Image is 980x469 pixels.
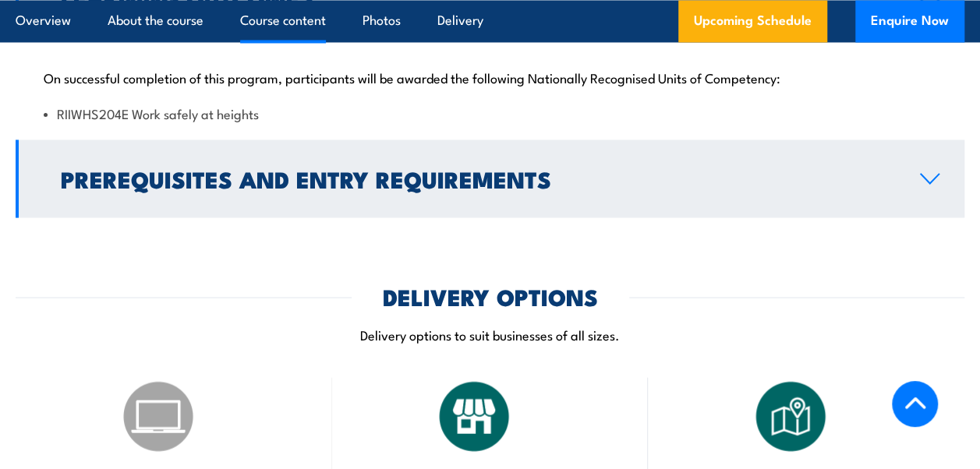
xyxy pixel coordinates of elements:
li: RIIWHS204E Work safely at heights [44,104,936,122]
a: Prerequisites and Entry Requirements [16,139,964,217]
h2: DELIVERY OPTIONS [383,285,598,305]
p: Delivery options to suit businesses of all sizes. [16,325,964,343]
p: On successful completion of this program, participants will be awarded the following Nationally R... [44,69,936,84]
h2: Prerequisites and Entry Requirements [61,167,895,188]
